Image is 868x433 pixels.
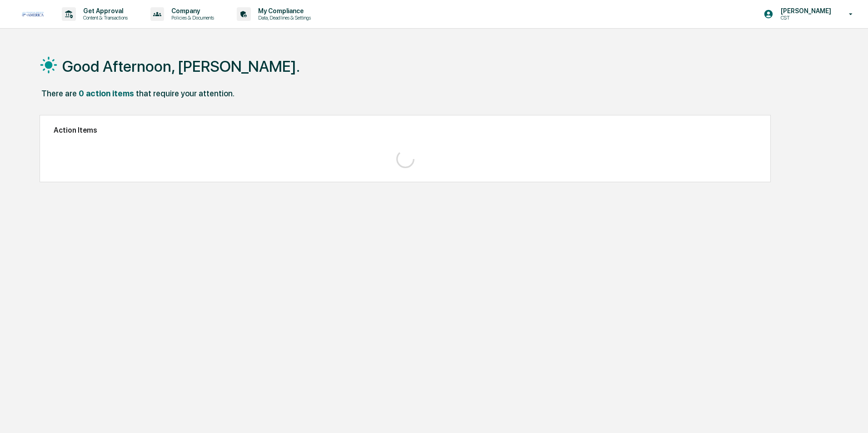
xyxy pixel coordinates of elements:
[136,89,234,98] div: that require your attention.
[773,15,836,21] p: CST
[54,126,757,134] h2: Action Items
[251,7,315,15] p: My Compliance
[76,7,132,15] p: Get Approval
[164,7,219,15] p: Company
[251,15,315,21] p: Data, Deadlines & Settings
[22,12,44,16] img: logo
[76,15,132,21] p: Content & Transactions
[164,15,219,21] p: Policies & Documents
[79,89,134,98] div: 0 action items
[41,89,77,98] div: There are
[62,57,300,75] h1: Good Afternoon, [PERSON_NAME].
[773,7,836,15] p: [PERSON_NAME]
